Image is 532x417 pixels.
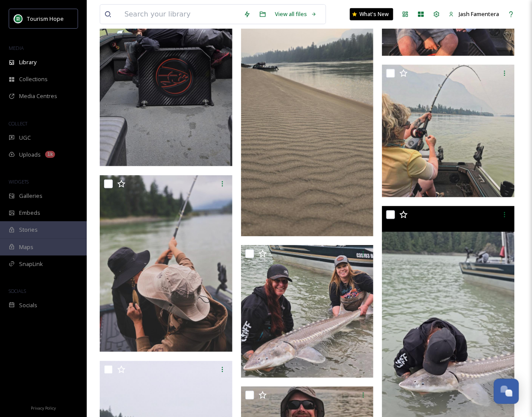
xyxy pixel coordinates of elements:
[9,120,27,127] span: COLLECT
[19,134,31,142] span: UGC
[19,301,37,309] span: Socials
[9,45,24,51] span: MEDIA
[19,209,40,217] span: Embeds
[120,5,239,24] input: Search your library
[14,14,23,23] img: logo.png
[19,226,38,234] span: Stories
[19,260,43,268] span: SnapLink
[31,402,56,413] a: Privacy Policy
[19,243,33,251] span: Maps
[19,75,48,83] span: Collections
[100,175,232,352] img: ext_1758133474.88992_topwaterguideservices@gmail.com-IMG_20250816_070008_733.jpg
[19,192,42,200] span: Galleries
[9,178,29,185] span: WIDGETS
[45,151,55,158] div: 1k
[9,288,26,294] span: SOCIALS
[31,405,56,411] span: Privacy Policy
[271,6,321,23] a: View all files
[19,58,36,66] span: Library
[382,65,515,197] img: ext_1758133347.527729_topwaterguideservices@gmail.com-IMG_20250905_181221_887.jpg
[459,10,499,18] span: Jash Famentera
[27,15,64,23] span: Tourism Hope
[19,151,41,159] span: Uploads
[494,379,519,404] button: Open Chat
[444,6,503,23] a: Jash Famentera
[19,92,57,100] span: Media Centres
[350,8,393,20] a: What's New
[241,245,374,378] img: ext_1758133346.329417_topwaterguideservices@gmail.com-IMG_20250908_063857_875.jpg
